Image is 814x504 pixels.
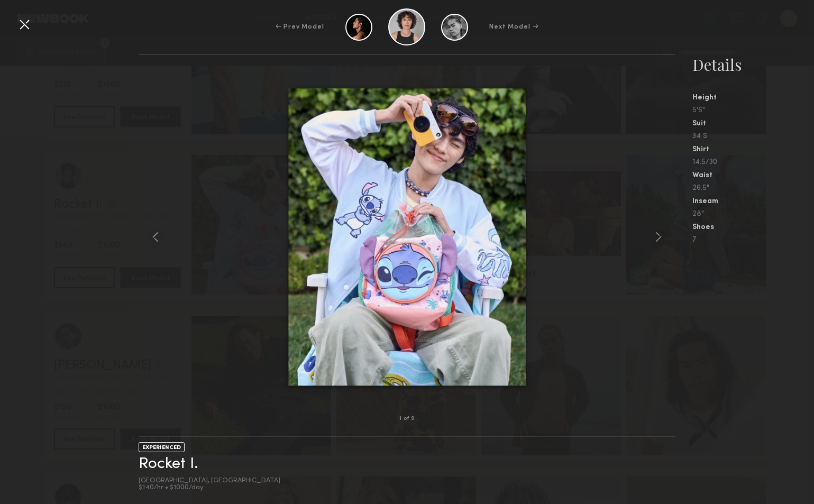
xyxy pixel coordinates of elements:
[692,224,814,231] div: Shoes
[276,22,324,32] div: ← Prev Model
[139,442,185,452] div: EXPERIENCED
[692,94,814,102] div: Height
[692,107,814,114] div: 5'6"
[692,133,814,140] div: 34 S
[692,159,814,166] div: 14.5/30
[692,236,814,244] div: 7
[139,484,280,491] div: $140/hr • $1000/day
[489,22,538,32] div: Next Model →
[692,185,814,192] div: 26.5"
[692,120,814,127] div: Suit
[692,198,814,205] div: Inseam
[692,146,814,153] div: Shirt
[692,210,814,218] div: 28"
[139,478,280,484] div: [GEOGRAPHIC_DATA], [GEOGRAPHIC_DATA]
[399,416,414,421] div: 1 of 9
[139,456,198,472] a: Rocket I.
[692,54,814,75] div: Details
[692,172,814,179] div: Waist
